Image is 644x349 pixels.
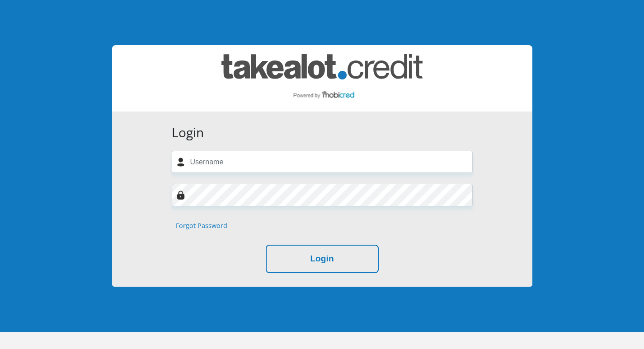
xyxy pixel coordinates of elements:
img: user-icon image [176,158,185,167]
input: Username [172,151,473,173]
h3: Login [172,125,473,140]
button: Login [266,245,379,273]
img: Image [176,191,185,200]
a: Forgot Password [176,221,227,231]
img: takealot_credit logo [221,54,423,102]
